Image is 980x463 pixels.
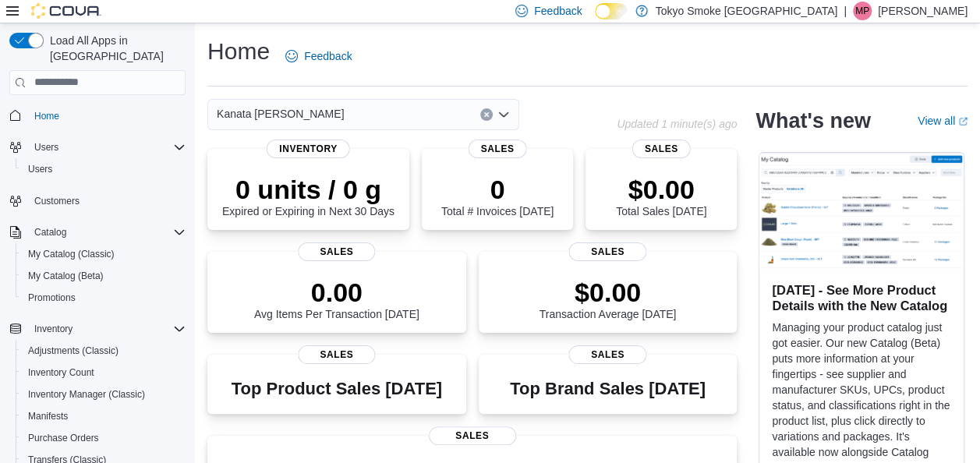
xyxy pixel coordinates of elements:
input: Dark Mode [595,3,628,19]
span: Manifests [22,407,186,426]
span: Inventory Count [28,366,94,379]
p: | [844,2,847,20]
button: Inventory [28,320,79,338]
span: Adjustments (Classic) [28,345,119,357]
span: MP [855,2,869,20]
a: My Catalog (Classic) [22,245,121,263]
span: Sales [298,242,375,261]
button: Users [16,158,192,180]
h3: Top Product Sales [DATE] [232,380,442,398]
span: Sales [632,140,691,158]
a: Manifests [22,407,74,426]
span: Home [34,110,59,122]
span: Feedback [304,48,352,64]
span: Inventory Manager (Classic) [28,388,145,401]
span: Catalog [28,223,186,242]
div: Expired or Expiring in Next 30 Days [222,174,394,217]
button: Catalog [28,223,73,242]
button: Customers [3,189,192,212]
span: Inventory [267,140,350,158]
div: Avg Items Per Transaction [DATE] [254,277,419,320]
span: Purchase Orders [22,429,186,447]
button: Inventory [3,318,192,340]
span: Inventory Manager (Classic) [22,385,186,404]
span: Customers [34,195,80,207]
p: 0.00 [254,277,419,308]
button: My Catalog (Classic) [16,243,192,265]
p: [PERSON_NAME] [878,2,968,20]
button: Inventory Manager (Classic) [16,383,192,405]
span: Customers [28,191,186,210]
span: Sales [469,140,527,158]
button: Users [28,138,65,157]
svg: External link [958,117,968,126]
button: Home [3,104,192,127]
button: Clear input [480,108,493,121]
p: 0 [441,174,554,205]
a: Customers [28,192,86,210]
a: Adjustments (Classic) [22,341,125,360]
a: Home [28,107,65,125]
span: Manifests [28,410,68,422]
a: My Catalog (Beta) [22,267,110,285]
span: Sales [298,345,375,364]
p: $0.00 [540,277,677,308]
a: Purchase Orders [22,429,105,447]
button: Manifests [16,405,192,427]
button: My Catalog (Beta) [16,265,192,287]
span: Sales [429,426,516,445]
button: Catalog [3,221,192,243]
h1: Home [207,36,270,67]
span: Dark Mode [595,19,596,20]
span: My Catalog (Classic) [22,245,186,263]
span: Inventory Count [22,363,186,382]
span: Home [28,106,186,125]
span: My Catalog (Beta) [22,267,186,285]
p: 0 units / 0 g [222,174,394,205]
button: Purchase Orders [16,427,192,449]
div: Total Sales [DATE] [616,174,706,217]
button: Users [3,136,192,158]
span: Load All Apps in [GEOGRAPHIC_DATA] [44,33,186,64]
span: My Catalog (Classic) [28,248,115,260]
span: Users [22,160,186,178]
span: Inventory [28,320,186,338]
h3: Top Brand Sales [DATE] [510,380,706,398]
span: Adjustments (Classic) [22,341,186,360]
a: Feedback [279,41,358,72]
span: Kanata [PERSON_NAME] [217,104,344,123]
button: Promotions [16,287,192,309]
button: Adjustments (Classic) [16,340,192,362]
span: Catalog [34,226,66,239]
span: Sales [569,345,646,364]
p: $0.00 [616,174,706,205]
img: Cova [31,3,101,19]
h3: [DATE] - See More Product Details with the New Catalog [772,282,951,313]
span: Sales [569,242,646,261]
span: Users [34,141,58,154]
span: My Catalog (Beta) [28,270,104,282]
span: Users [28,163,52,175]
span: Promotions [22,288,186,307]
span: Purchase Orders [28,432,99,444]
span: Promotions [28,292,76,304]
span: Feedback [534,3,582,19]
p: Tokyo Smoke [GEOGRAPHIC_DATA] [656,2,838,20]
p: Updated 1 minute(s) ago [617,118,737,130]
div: Mark Patafie [853,2,872,20]
a: Inventory Manager (Classic) [22,385,151,404]
button: Inventory Count [16,362,192,383]
h2: What's new [755,108,870,133]
a: View allExternal link [918,115,968,127]
button: Open list of options [497,108,510,121]
div: Transaction Average [DATE] [540,277,677,320]
span: Inventory [34,323,73,335]
a: Users [22,160,58,178]
a: Promotions [22,288,82,307]
span: Users [28,138,186,157]
a: Inventory Count [22,363,101,382]
div: Total # Invoices [DATE] [441,174,554,217]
